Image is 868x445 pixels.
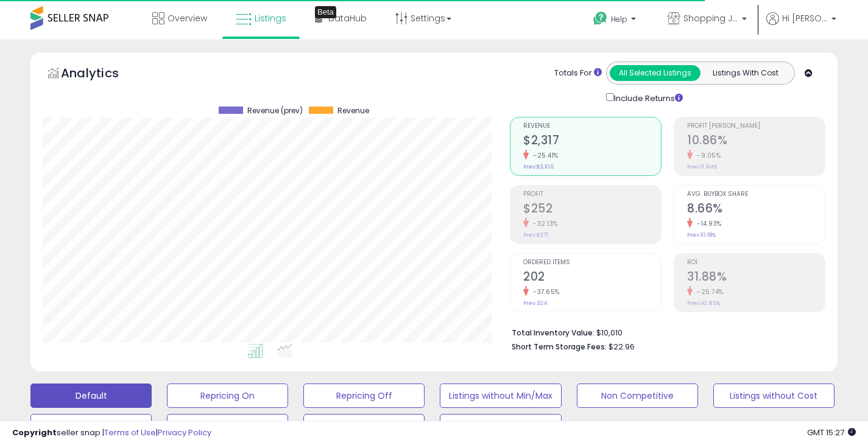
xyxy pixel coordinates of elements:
span: Profit [PERSON_NAME] [687,123,825,130]
span: Profit [523,191,661,198]
button: Listings without Min/Max [440,384,561,408]
small: -14.93% [693,219,722,228]
h2: 8.66% [687,201,825,218]
small: -32.13% [529,219,558,228]
button: BB Suppressed [303,414,425,438]
small: Prev: 10.18% [687,231,716,239]
div: Totals For [554,68,602,79]
h5: Analytics [61,65,143,85]
button: Listings With Cost [700,65,791,81]
a: Privacy Policy [158,427,211,438]
span: 2025-09-15 15:27 GMT [807,427,856,438]
span: $22.96 [609,341,635,352]
span: Revenue [337,107,369,115]
button: Default [30,384,152,408]
strong: Copyright [12,427,57,438]
small: -25.41% [529,151,559,160]
small: Prev: 42.93% [687,300,720,307]
span: DataHub [328,12,367,24]
span: Help [611,14,627,24]
button: Deactivated & In Stock [30,414,152,438]
b: Total Inventory Value: [512,328,595,338]
a: Hi [PERSON_NAME] [766,12,836,40]
b: Short Term Storage Fees: [512,342,607,352]
h2: $252 [523,201,661,218]
small: -9.05% [693,151,721,160]
small: Prev: 324 [523,300,547,307]
span: Avg. Buybox Share [687,191,825,198]
div: Include Returns [597,91,697,105]
button: Repricing On [167,384,288,408]
span: Revenue [523,123,661,130]
span: Overview [168,12,207,24]
span: Ordered Items [523,259,661,266]
button: Listings without Cost [713,384,834,408]
div: seller snap | | [12,427,211,439]
li: $10,010 [512,324,816,339]
div: Tooltip anchor [315,6,336,18]
small: Prev: 11.94% [687,163,717,170]
span: Hi [PERSON_NAME] [782,12,828,24]
h2: 10.86% [687,133,825,150]
button: Historical Days [167,414,288,438]
span: Listings [255,12,286,24]
h2: $2,317 [523,133,661,150]
h2: 31.88% [687,270,825,286]
span: Revenue (prev) [247,107,303,115]
small: -37.65% [529,287,560,296]
a: Terms of Use [104,427,156,438]
i: Get Help [593,11,608,26]
button: All Selected Listings [610,65,700,81]
button: Non Competitive [577,384,698,408]
button: Repricing Off [303,384,425,408]
span: ROI [687,259,825,266]
small: Prev: $371 [523,231,548,239]
h2: 202 [523,270,661,286]
a: Help [584,2,648,40]
small: -25.74% [693,287,724,296]
small: Prev: $3,106 [523,163,554,170]
button: B2B [440,414,561,438]
span: Shopping JCM [683,12,738,24]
